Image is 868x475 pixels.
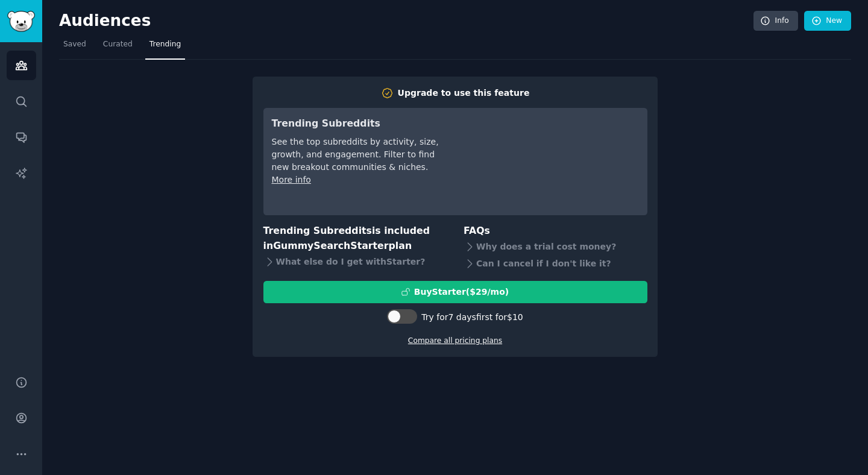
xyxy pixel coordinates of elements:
div: Upgrade to use this feature [398,87,530,99]
div: Can I cancel if I don't like it? [464,256,647,272]
span: Saved [63,39,86,50]
h3: Trending Subreddits is included in plan [263,224,447,253]
div: Buy Starter ($ 29 /mo ) [414,286,509,298]
h3: FAQs [464,224,647,239]
a: Saved [59,35,90,60]
div: Try for 7 days first for $10 [421,311,523,324]
div: What else do I get with Starter ? [263,253,447,270]
h2: Audiences [59,11,753,31]
div: See the top subreddits by activity, size, growth, and engagement. Filter to find new breakout com... [272,136,441,174]
a: More info [272,175,311,184]
iframe: YouTube video player [458,116,639,207]
h3: Trending Subreddits [272,116,441,131]
a: Compare all pricing plans [408,336,502,345]
a: New [804,11,851,31]
a: Info [753,11,798,31]
span: GummySearch Starter [273,240,388,251]
a: Trending [145,35,185,60]
div: Why does a trial cost money? [464,239,647,256]
img: GummySearch logo [7,11,35,32]
span: Curated [103,39,133,50]
a: Curated [99,35,137,60]
button: BuyStarter($29/mo) [263,281,647,303]
span: Trending [149,39,181,50]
